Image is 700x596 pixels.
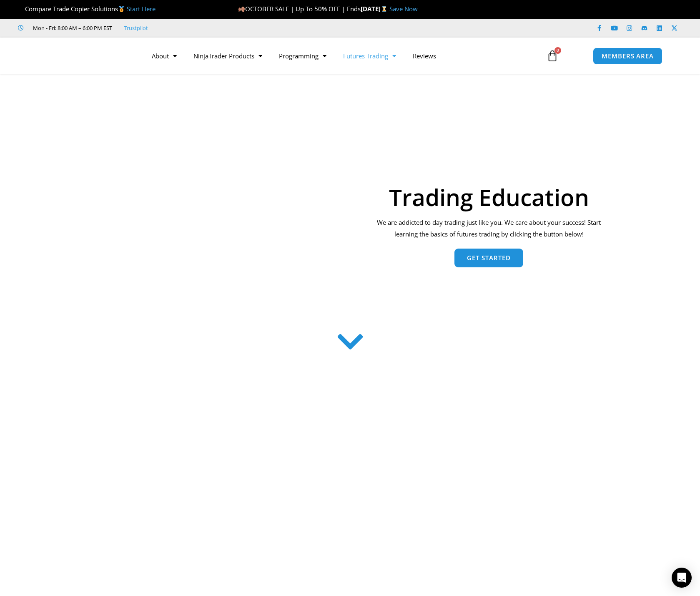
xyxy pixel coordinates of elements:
[371,186,606,209] h1: Trading Education
[127,5,156,13] a: Start Here
[31,23,112,33] span: Mon - Fri: 8:00 AM – 6:00 PM EST
[467,255,511,261] span: Get Started
[185,46,271,65] a: NinjaTrader Products
[534,44,571,68] a: 0
[238,6,245,12] img: 🍂
[18,6,25,12] img: 🏆
[271,46,335,65] a: Programming
[143,46,185,65] a: About
[404,46,444,65] a: Reviews
[18,5,156,13] span: Compare Trade Copier Solutions
[371,217,606,240] p: We are addicted to day trading just like you. We care about your success! Start learning the basi...
[672,568,692,588] div: Open Intercom Messenger
[454,249,523,267] a: Get Started
[94,118,355,317] img: AdobeStock 293954085 1 Converted | Affordable Indicators – NinjaTrader
[361,5,389,13] strong: [DATE]
[593,48,662,65] a: MEMBERS AREA
[124,23,148,33] a: Trustpilot
[381,6,387,12] img: ⌛
[335,46,404,65] a: Futures Trading
[38,41,127,71] img: LogoAI | Affordable Indicators – NinjaTrader
[143,46,537,65] nav: Menu
[389,5,418,13] a: Save Now
[238,5,361,13] span: OCTOBER SALE | Up To 50% OFF | Ends
[602,53,654,59] span: MEMBERS AREA
[118,6,125,12] img: 🥇
[554,47,561,54] span: 0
